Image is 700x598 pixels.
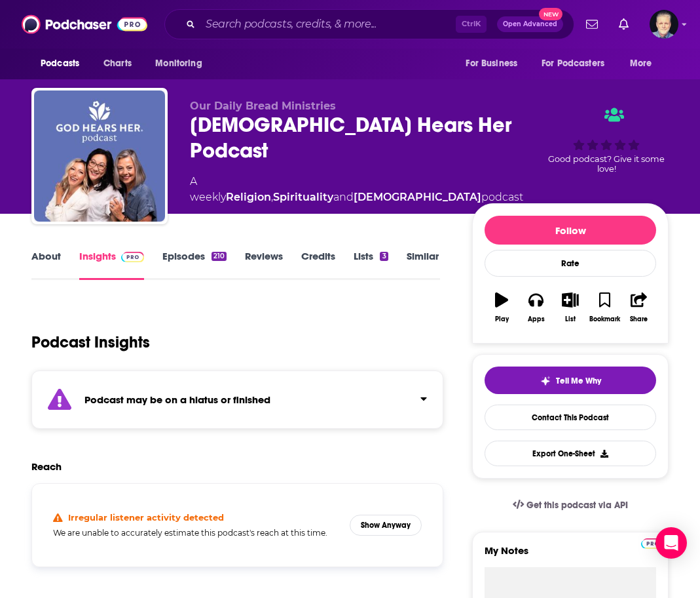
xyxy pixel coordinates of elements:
[540,376,551,386] img: tell me why sparkle
[589,315,620,323] div: Bookmark
[84,393,270,406] strong: Podcast may be on a hiatus or finished
[614,13,634,35] a: Show notifications dropdown
[650,10,678,39] button: Show profile menu
[655,527,687,559] div: Open Intercom Messenger
[41,54,79,73] span: Podcasts
[495,315,509,323] div: Play
[485,216,656,245] button: Follow
[466,54,517,73] span: For Business
[245,250,283,280] a: Reviews
[354,250,388,280] a: Lists3
[31,370,443,429] section: Click to expand status details
[34,90,165,222] img: God Hears Her Podcast
[485,441,656,466] button: Export One-Sheet
[544,100,669,182] div: Good podcast? Give it some love!
[121,252,144,262] img: Podchaser Pro
[95,51,139,76] a: Charts
[630,54,652,73] span: More
[53,528,339,538] h5: We are unable to accurately estimate this podcast's reach at this time.
[485,367,656,394] button: tell me why sparkleTell Me Why
[380,252,388,261] div: 3
[485,250,656,277] div: Rate
[650,10,678,39] span: Logged in as JonesLiterary
[641,538,664,549] img: Podchaser Pro
[485,284,519,331] button: Play
[354,191,481,203] a: [DEMOGRAPHIC_DATA]
[456,51,534,76] button: open menu
[271,191,273,203] span: ,
[533,51,623,76] button: open menu
[31,332,150,352] h1: Podcast Insights
[200,14,456,35] input: Search podcasts, credits, & more...
[31,460,62,473] h2: Reach
[350,515,422,536] button: Show Anyway
[526,500,628,511] span: Get this podcast via API
[650,10,678,39] img: User Profile
[581,13,603,35] a: Show notifications dropdown
[79,250,144,280] a: InsightsPodchaser Pro
[31,51,96,76] button: open menu
[539,8,562,20] span: New
[621,51,669,76] button: open menu
[212,252,227,261] div: 210
[190,100,336,112] span: Our Daily Bread Ministries
[519,284,553,331] button: Apps
[456,16,487,33] span: Ctrl K
[542,54,604,73] span: For Podcasters
[103,54,132,73] span: Charts
[502,489,638,521] a: Get this podcast via API
[162,250,227,280] a: Episodes210
[146,51,219,76] button: open menu
[226,191,271,203] a: Religion
[528,315,545,323] div: Apps
[630,315,648,323] div: Share
[190,174,523,205] div: A weekly podcast
[301,250,335,280] a: Credits
[407,250,439,280] a: Similar
[503,21,557,28] span: Open Advanced
[155,54,202,73] span: Monitoring
[497,16,563,32] button: Open AdvancedNew
[587,284,621,331] button: Bookmark
[273,191,333,203] a: Spirituality
[485,544,656,567] label: My Notes
[553,284,587,331] button: List
[164,9,574,39] div: Search podcasts, credits, & more...
[485,405,656,430] a: Contact This Podcast
[556,376,601,386] span: Tell Me Why
[31,250,61,280] a: About
[641,536,664,549] a: Pro website
[565,315,576,323] div: List
[333,191,354,203] span: and
[622,284,656,331] button: Share
[68,512,224,523] h4: Irregular listener activity detected
[548,154,665,174] span: Good podcast? Give it some love!
[22,12,147,37] img: Podchaser - Follow, Share and Rate Podcasts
